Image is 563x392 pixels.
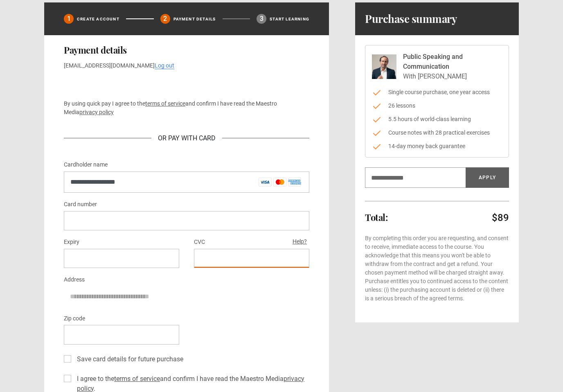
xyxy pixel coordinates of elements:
iframe: Secure postal code input frame [70,331,173,338]
h2: Total: [365,212,387,222]
iframe: Secure expiration date input frame [70,255,173,262]
label: CVC [194,237,205,247]
iframe: Secure card number input frame [70,217,303,225]
p: Start learning [270,16,309,22]
a: terms of service [114,375,160,383]
label: Save card details for future purchase [74,354,183,364]
p: Payment details [173,16,216,22]
div: Or Pay With Card [151,133,222,143]
h2: Payment details [64,45,309,55]
h1: Purchase summary [365,12,457,25]
label: Cardholder name [64,160,108,170]
a: terms of service [145,100,185,107]
button: Apply [466,167,509,188]
p: $89 [492,211,509,224]
label: Card number [64,200,97,210]
label: Zip code [64,314,85,324]
div: 1 [64,14,74,24]
a: privacy policy [79,109,114,115]
li: Course notes with 28 practical exercises [372,128,502,137]
button: Help? [290,237,309,247]
iframe: Secure payment button frame [64,77,309,93]
label: Address [64,275,85,285]
li: 14-day money back guarantee [372,142,502,151]
p: Create Account [77,16,119,22]
p: Public Speaking and Communication [403,52,502,72]
li: 5.5 hours of world-class learning [372,115,502,124]
p: [EMAIL_ADDRESS][DOMAIN_NAME] [64,61,309,70]
iframe: Secure CVC input frame [200,255,303,262]
a: Log out [155,62,174,69]
p: By using quick pay I agree to the and confirm I have read the Maestro Media [64,99,309,117]
p: By completing this order you are requesting, and consent to receive, immediate access to the cour... [365,234,509,303]
li: Single course purchase, one year access [372,88,502,97]
label: Expiry [64,237,79,247]
p: With [PERSON_NAME] [403,72,502,81]
div: 2 [160,14,170,24]
li: 26 lessons [372,101,502,110]
div: 3 [257,14,266,24]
